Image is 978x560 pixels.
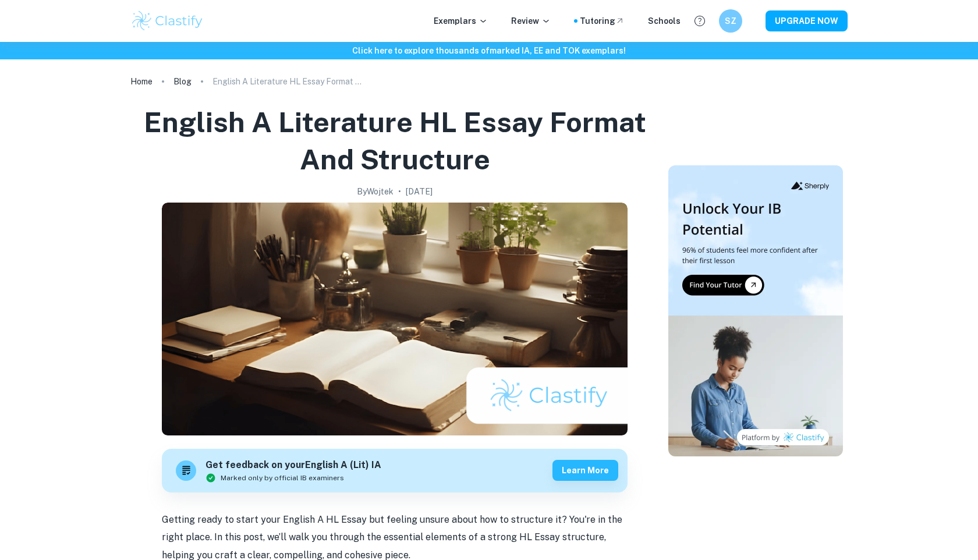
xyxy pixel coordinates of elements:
[690,11,710,31] button: Help and Feedback
[130,73,153,90] a: Home
[205,458,381,473] h6: Get feedback on your English A (Lit) IA
[434,15,488,27] p: Exemplars
[766,10,848,31] button: UPGRADE NOW
[552,460,618,481] button: Learn more
[162,203,628,435] img: English A Literature HL Essay Format and Structure cover image
[406,185,433,198] h2: [DATE]
[173,73,192,90] a: Blog
[398,185,401,198] p: •
[724,15,738,27] h6: SZ
[719,9,742,33] button: SZ
[511,15,551,27] p: Review
[221,473,344,483] span: Marked only by official IB examiners
[212,75,364,88] p: English A Literature HL Essay Format and Structure
[162,449,628,492] a: Get feedback on yourEnglish A (Lit) IAMarked only by official IB examinersLearn more
[668,165,843,456] img: Thumbnail
[648,15,681,27] a: Schools
[580,15,625,27] a: Tutoring
[357,185,394,198] h2: By Wojtek
[130,9,204,33] img: Clastify logo
[135,104,654,178] h1: English A Literature HL Essay Format and Structure
[2,44,976,57] h6: Click here to explore thousands of marked IA, EE and TOK exemplars !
